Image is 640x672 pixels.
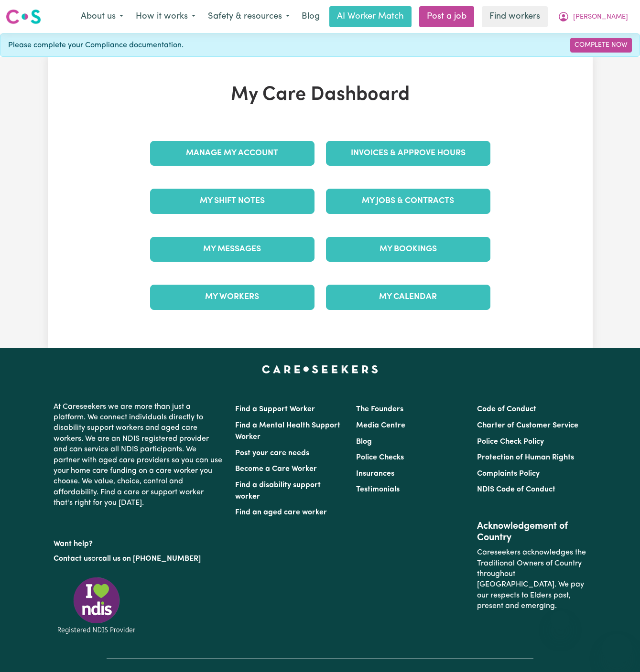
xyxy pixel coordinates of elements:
a: Find workers [482,6,548,27]
iframe: Button to launch messaging window [602,634,632,664]
h1: My Care Dashboard [144,84,496,107]
span: [PERSON_NAME] [573,12,628,22]
a: Become a Care Worker [235,465,317,473]
h2: Acknowledgement of Country [477,521,586,544]
a: Insurances [356,470,394,478]
a: Post a job [419,6,474,27]
a: My Shift Notes [150,189,315,213]
a: Find a Mental Health Support Worker [235,422,340,441]
a: My Workers [150,285,315,309]
a: Careseekers home page [262,365,378,373]
a: The Founders [356,405,403,413]
a: Testimonials [356,486,400,493]
a: Manage My Account [150,141,315,166]
a: Blog [296,6,325,27]
a: Complaints Policy [477,470,540,478]
a: My Bookings [326,237,490,262]
a: Complete Now [570,38,632,53]
a: Charter of Customer Service [477,422,578,429]
span: Please complete your Compliance documentation. [8,40,184,51]
img: Registered NDIS provider [54,576,140,635]
a: Careseekers logo [6,6,41,28]
a: Find a Support Worker [235,405,315,413]
a: NDIS Code of Conduct [477,486,555,493]
a: AI Worker Match [329,6,412,27]
a: call us on [PHONE_NUMBER] [98,555,201,563]
a: Post your care needs [235,449,309,457]
button: About us [75,7,130,27]
button: How it works [130,7,202,27]
p: or [54,550,224,568]
a: Police Check Policy [477,438,544,446]
button: Safety & resources [202,7,296,27]
a: Invoices & Approve Hours [326,141,490,166]
button: My Account [552,7,634,27]
a: Blog [356,438,372,446]
a: Code of Conduct [477,405,536,413]
p: Careseekers acknowledges the Traditional Owners of Country throughout [GEOGRAPHIC_DATA]. We pay o... [477,544,586,615]
a: Contact us [54,555,91,563]
a: Police Checks [356,454,404,461]
p: At Careseekers we are more than just a platform. We connect individuals directly to disability su... [54,398,224,512]
a: Protection of Human Rights [477,454,574,461]
iframe: Close message [551,611,570,630]
a: Media Centre [356,422,405,429]
a: Find a disability support worker [235,481,321,501]
a: My Calendar [326,285,490,309]
p: Want help? [54,535,224,549]
a: Find an aged care worker [235,509,327,516]
a: My Jobs & Contracts [326,189,490,213]
img: Careseekers logo [6,8,41,25]
a: My Messages [150,237,315,262]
